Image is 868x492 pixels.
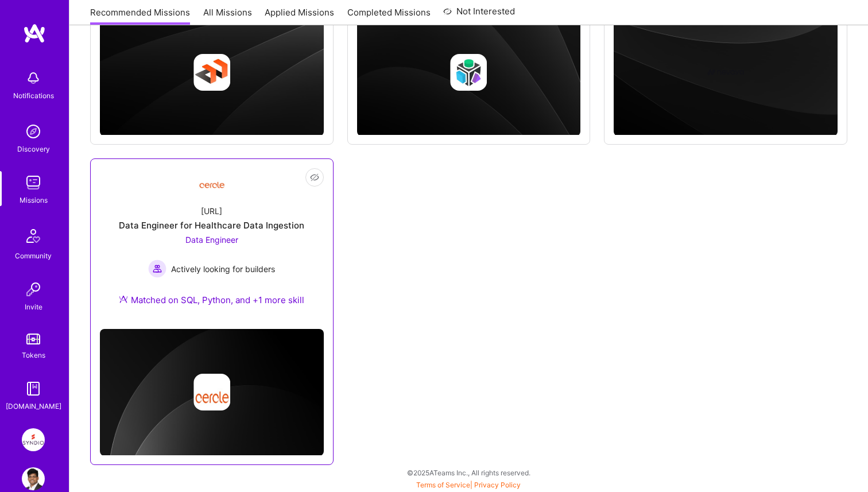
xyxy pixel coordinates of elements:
div: [URL] [201,205,222,217]
div: Discovery [17,143,50,155]
a: Recommended Missions [90,6,190,25]
div: Notifications [13,90,54,102]
div: Data Engineer for Healthcare Data Ingestion [119,219,304,231]
img: guide book [22,377,45,400]
div: © 2025 ATeams Inc., All rights reserved. [69,458,868,487]
i: icon EyeClosed [310,173,319,182]
div: [DOMAIN_NAME] [6,400,61,412]
img: Company logo [707,54,744,91]
span: | [416,481,521,489]
div: Matched on SQL, Python, and +1 more skill [119,294,304,306]
img: Invite [22,278,45,301]
div: Invite [25,301,42,313]
img: tokens [26,334,40,344]
img: discovery [22,120,45,143]
span: Actively looking for builders [171,263,275,275]
img: Company logo [193,374,230,410]
img: bell [22,67,45,90]
img: Company logo [450,54,487,91]
img: logo [23,23,46,44]
img: Community [20,222,47,250]
img: Ateam Purple Icon [119,295,128,304]
div: Missions [20,194,48,206]
a: Syndio: Transformation Engine Modernization [19,428,48,451]
div: Community [15,250,52,262]
a: All Missions [203,6,252,25]
a: Privacy Policy [474,481,521,489]
img: teamwork [22,171,45,194]
a: Company Logo[URL]Data Engineer for Healthcare Data IngestionData Engineer Actively looking for bu... [100,168,324,320]
span: Data Engineer [185,235,238,245]
img: Syndio: Transformation Engine Modernization [22,428,45,451]
a: Completed Missions [347,6,431,25]
a: Not Interested [443,5,515,25]
img: User Avatar [22,467,45,490]
div: Tokens [22,349,45,361]
img: cover [100,329,324,456]
img: Company logo [193,54,230,91]
img: Actively looking for builders [148,259,166,278]
img: Company Logo [198,173,226,192]
a: Terms of Service [416,481,470,489]
a: User Avatar [19,467,48,490]
a: Applied Missions [265,6,334,25]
